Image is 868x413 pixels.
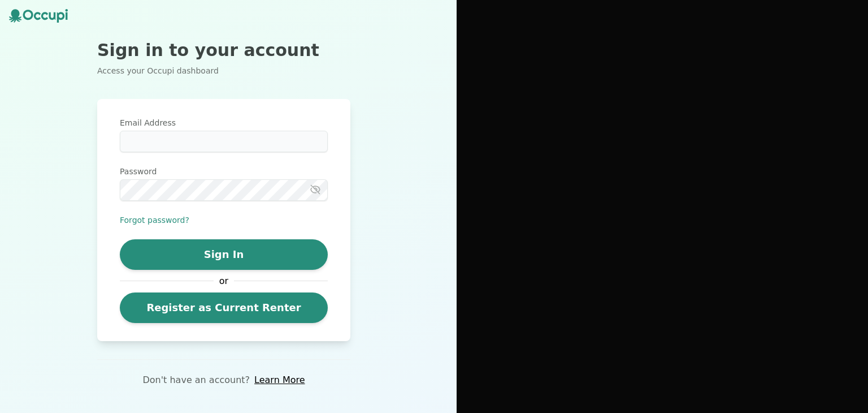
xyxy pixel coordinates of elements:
button: Forgot password? [120,214,189,226]
button: Sign In [120,239,328,270]
label: Email Address [120,117,328,128]
p: Access your Occupi dashboard [97,65,350,76]
a: Register as Current Renter [120,292,328,323]
h2: Sign in to your account [97,40,350,61]
a: Learn More [254,373,305,387]
label: Password [120,166,328,177]
p: Don't have an account? [142,373,250,387]
span: or [214,274,234,288]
